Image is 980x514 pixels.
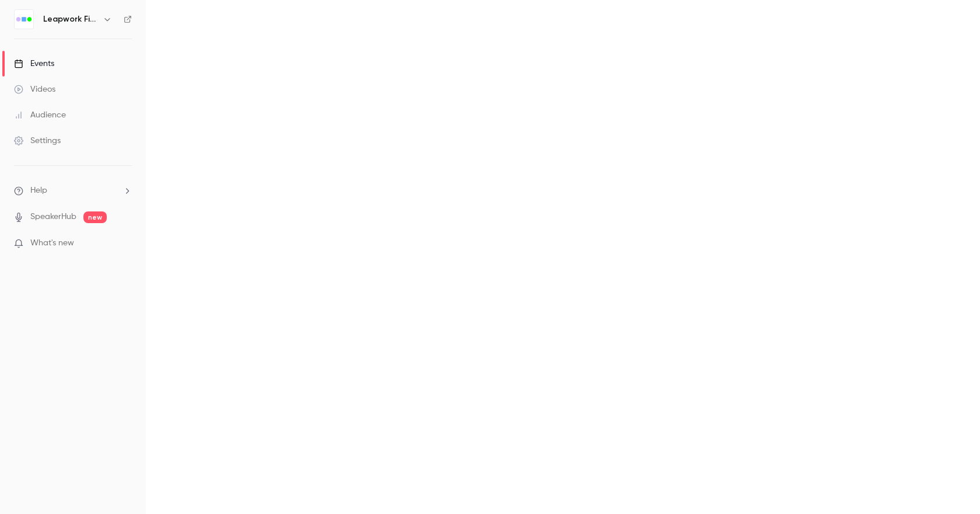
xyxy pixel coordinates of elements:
img: Leapwork Field [15,10,33,29]
h6: Leapwork Field [43,13,98,25]
a: SpeakerHub [30,211,76,223]
span: Help [30,185,47,197]
div: Settings [14,135,61,147]
div: Events [14,58,54,70]
div: Audience [14,109,66,121]
span: new [83,211,107,223]
span: What's new [30,237,74,249]
li: help-dropdown-opener [14,185,132,197]
div: Videos [14,84,55,95]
